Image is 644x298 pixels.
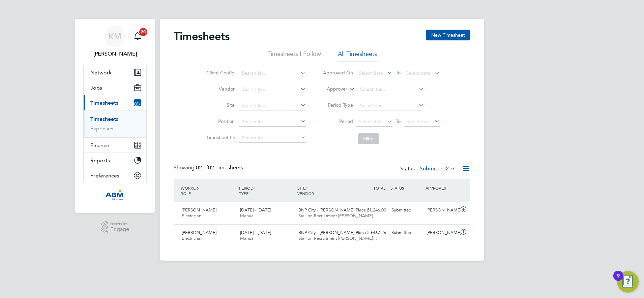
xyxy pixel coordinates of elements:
[174,30,230,43] h2: Timesheets
[90,142,109,148] span: Finance
[182,235,201,241] span: Electrician
[90,100,118,106] span: Timesheets
[105,190,125,201] img: abm-technical-logo-retina.png
[90,125,113,132] a: Expenses
[389,227,424,238] div: Submitted
[84,95,146,110] button: Timesheets
[83,26,147,58] a: KM[PERSON_NAME]
[400,164,457,174] div: Status
[110,227,129,232] span: Engage
[84,110,146,137] div: Timesheets
[84,65,146,80] button: Network
[239,117,306,127] input: Search for...
[182,213,201,219] span: Electrician
[298,235,377,241] span: Stallion Recruitment [PERSON_NAME]…
[90,116,118,122] a: Timesheets
[323,102,353,108] label: Period Type
[84,153,146,168] button: Reports
[182,207,216,213] span: [PERSON_NAME]
[359,119,383,125] span: Select date
[182,230,216,235] span: [PERSON_NAME]
[240,207,271,213] span: [DATE] - [DATE]
[240,213,255,219] span: Manual
[394,68,403,77] span: To
[240,230,271,235] span: [DATE] - [DATE]
[131,26,144,47] a: 20
[204,86,235,92] label: Vendor
[254,185,255,191] span: /
[617,276,620,285] div: 9
[239,101,306,110] input: Search for...
[237,182,296,199] div: PERIOD
[240,235,255,241] span: Manual
[424,227,459,238] div: [PERSON_NAME]
[83,190,147,201] a: Go to home page
[358,101,424,110] input: Select one
[204,118,235,124] label: Position
[354,227,389,238] div: £467.26
[84,138,146,153] button: Finance
[179,182,237,199] div: WORKER
[298,207,374,213] span: BNP City - [PERSON_NAME] Place 5…
[389,182,424,194] div: STATUS
[420,165,456,172] label: Submitted
[204,70,235,76] label: Client Config
[90,157,110,164] span: Reports
[84,168,146,183] button: Preferences
[181,191,191,196] span: ROLE
[298,213,377,219] span: Stallion Recruitment [PERSON_NAME]…
[358,133,379,144] button: Filter
[389,205,424,216] div: Submitted
[196,164,243,171] span: 02 Timesheets
[424,182,459,194] div: APPROVER
[446,165,449,172] span: 2
[239,69,306,78] input: Search for...
[90,69,112,76] span: Network
[239,191,248,196] span: TYPE
[239,133,306,143] input: Search for...
[617,271,639,293] button: Open Resource Center, 9 new notifications
[101,221,129,234] a: Powered byEngage
[174,164,244,171] div: Showing
[109,32,121,41] span: KM
[267,50,321,62] li: Timesheets I Follow
[406,119,431,125] span: Select date
[323,70,353,76] label: Approved On
[110,221,129,227] span: Powered by
[424,205,459,216] div: [PERSON_NAME]
[75,19,155,213] nav: Main navigation
[296,182,354,199] div: SITE
[198,185,199,191] span: /
[196,164,208,171] span: 02 of
[139,28,147,36] span: 20
[297,191,314,196] span: VENDOR
[305,185,307,191] span: /
[204,102,235,108] label: Site
[84,80,146,95] button: Jobs
[426,30,470,40] button: New Timesheet
[204,134,235,140] label: Timesheet ID
[354,205,389,216] div: £1,246.00
[373,185,385,191] span: TOTAL
[394,117,403,126] span: To
[406,70,431,76] span: Select date
[90,172,119,179] span: Preferences
[90,85,102,91] span: Jobs
[338,50,377,62] li: All Timesheets
[317,86,347,93] label: Approver
[239,85,306,94] input: Search for...
[83,50,147,58] span: Karen Mcgovern
[359,70,383,76] span: Select date
[298,230,374,235] span: BNP City - [PERSON_NAME] Place 5…
[323,118,353,124] label: Period
[358,85,424,94] input: Search for...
